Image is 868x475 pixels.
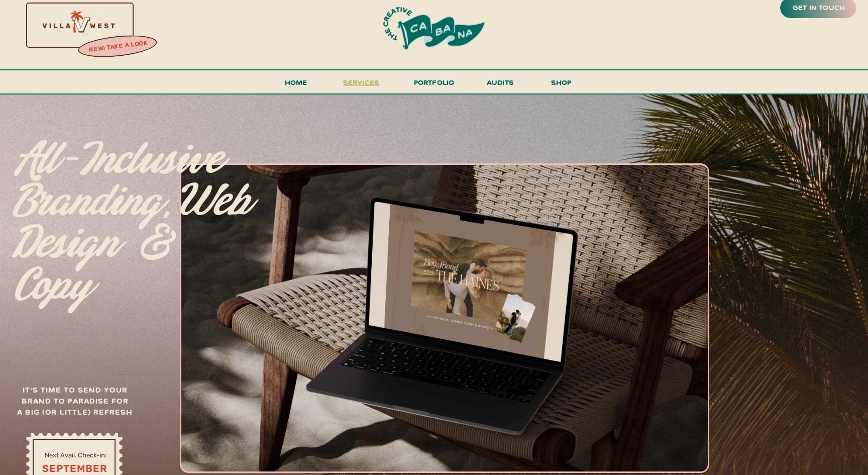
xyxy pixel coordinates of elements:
[791,1,847,15] a: get in touch
[410,76,458,94] a: portfolio
[537,76,585,93] a: shop
[340,76,382,94] a: services
[343,77,380,87] span: services
[77,37,159,57] a: new! take a look
[34,450,118,459] a: Next Avail. Check-in:
[15,384,135,423] h3: It's time to send your brand to paradise for a big (or little) refresh
[485,76,515,93] a: audits
[14,139,254,281] p: All-inclusive branding, web design & copy
[280,76,311,94] a: Home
